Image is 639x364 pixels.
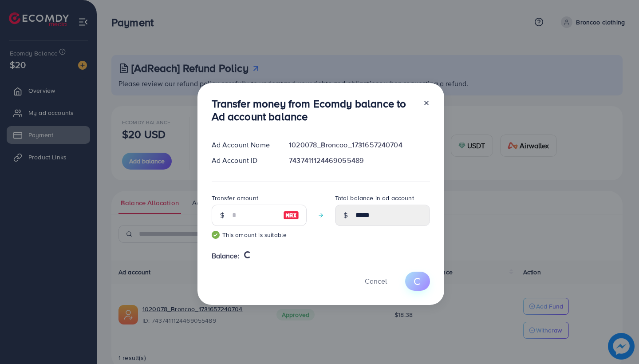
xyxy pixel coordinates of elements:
[212,194,258,202] label: Transfer amount
[205,155,282,166] div: Ad Account ID
[212,251,240,261] span: Balance:
[212,97,416,123] h3: Transfer money from Ecomdy balance to Ad account balance
[335,194,414,202] label: Total balance in ad account
[282,155,437,166] div: 7437411124469055489
[205,140,282,150] div: Ad Account Name
[212,231,220,239] img: guide
[283,210,299,221] img: image
[212,230,307,239] small: This amount is suitable
[365,276,387,286] span: Cancel
[282,140,437,150] div: 1020078_Broncoo_1731657240704
[354,272,398,291] button: Cancel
